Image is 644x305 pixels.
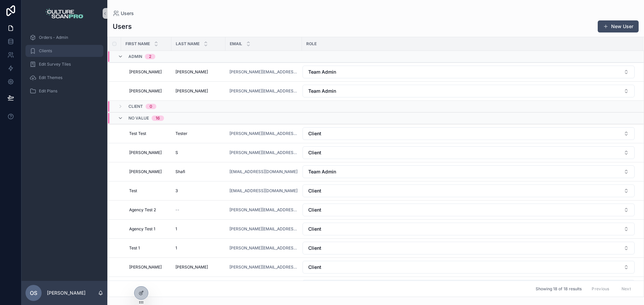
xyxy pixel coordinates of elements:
a: Select Button [302,222,635,236]
span: 1 [175,245,177,251]
span: Client [308,187,321,194]
a: [EMAIL_ADDRESS][DOMAIN_NAME] [229,188,298,194]
button: Select Button [303,261,635,274]
span: 3 [175,188,178,194]
span: Client [308,149,321,156]
span: Client [308,207,321,213]
span: Users [121,10,134,17]
span: Client [308,130,321,137]
a: Shafi [175,169,221,174]
a: Select Button [302,65,635,79]
a: Select Button [302,146,635,159]
a: S [175,150,221,155]
button: Select Button [303,184,635,197]
span: Test Test [129,131,146,136]
a: [PERSON_NAME][EMAIL_ADDRESS][DOMAIN_NAME] [229,150,298,155]
a: -- [175,207,221,213]
a: [PERSON_NAME][EMAIL_ADDRESS][DOMAIN_NAME] [229,245,298,251]
span: [PERSON_NAME] [175,69,208,75]
a: [PERSON_NAME][EMAIL_ADDRESS][DOMAIN_NAME] [229,264,298,270]
a: 3 [175,188,221,194]
span: [PERSON_NAME] [129,69,162,75]
a: 1 [175,226,221,232]
a: [PERSON_NAME] [175,69,221,75]
a: [EMAIL_ADDRESS][DOMAIN_NAME] [229,169,298,174]
span: Shafi [175,169,185,174]
span: Client [308,245,321,251]
span: Agency Test 1 [129,226,155,232]
span: Test [129,188,137,194]
a: Select Button [302,280,635,293]
a: [PERSON_NAME] [129,169,167,174]
button: Select Button [303,165,635,178]
span: Role [306,41,317,47]
a: [PERSON_NAME] [129,150,167,155]
span: No value [128,116,149,121]
button: Select Button [303,242,635,254]
button: Select Button [303,280,635,293]
span: [PERSON_NAME] [175,264,208,270]
span: Orders - Admin [39,35,68,40]
button: Select Button [303,223,635,235]
span: Clients [39,48,52,54]
span: [PERSON_NAME] [175,88,208,94]
span: Client [308,264,321,271]
span: Showing 18 of 18 results [536,286,582,292]
a: [PERSON_NAME] [129,88,167,94]
a: Test 1 [129,245,167,251]
button: Select Button [303,204,635,216]
a: [PERSON_NAME][EMAIL_ADDRESS][DOMAIN_NAME] [229,226,298,232]
a: Tester [175,131,221,136]
a: Agency Test 1 [129,226,167,232]
a: [PERSON_NAME][EMAIL_ADDRESS][DOMAIN_NAME] [229,88,298,94]
button: New User [598,20,639,32]
span: Team Admin [308,168,336,175]
a: Edit Survey Tiles [25,58,103,70]
div: 16 [156,116,160,121]
span: Team Admin [308,69,336,75]
div: scrollable content [21,27,107,106]
span: Client [308,226,321,232]
a: [PERSON_NAME][EMAIL_ADDRESS][DOMAIN_NAME] [229,69,298,75]
span: [PERSON_NAME] [129,150,162,155]
a: Select Button [302,203,635,217]
div: 0 [150,104,152,109]
span: Test 1 [129,245,140,251]
span: [PERSON_NAME] [129,169,162,174]
span: Edit Survey Tiles [39,62,71,67]
span: Last name [176,41,200,47]
a: [PERSON_NAME] [129,264,167,270]
span: [PERSON_NAME] [129,264,162,270]
span: Email [230,41,242,47]
a: Clients [25,45,103,57]
span: First name [125,41,150,47]
span: Team Admin [308,88,336,94]
a: Select Button [302,165,635,178]
span: OS [30,289,37,297]
span: Admin [128,54,142,59]
a: 1 [175,245,221,251]
button: Select Button [303,146,635,159]
img: App logo [46,8,84,19]
a: [PERSON_NAME][EMAIL_ADDRESS][PERSON_NAME][DOMAIN_NAME] [229,131,298,136]
button: Select Button [303,85,635,97]
span: Edit Themes [39,75,62,80]
a: Test Test [129,131,167,136]
a: Edit Plans [25,85,103,97]
a: Edit Themes [25,72,103,84]
span: Tester [175,131,187,136]
button: Select Button [303,66,635,78]
a: [PERSON_NAME][EMAIL_ADDRESS][DOMAIN_NAME] [229,207,298,213]
button: Select Button [303,127,635,140]
span: Agency Test 2 [129,207,156,213]
a: Agency Test 2 [129,207,167,213]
